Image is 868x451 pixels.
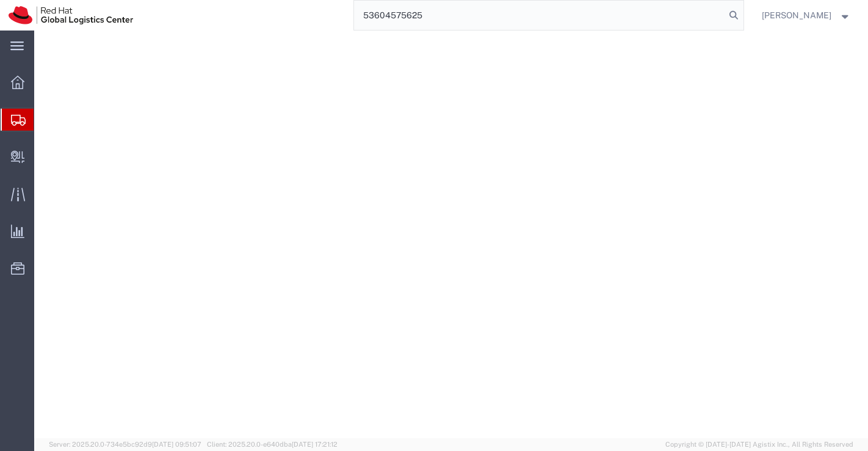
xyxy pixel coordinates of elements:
span: Copyright © [DATE]-[DATE] Agistix Inc., All Rights Reserved [665,439,853,450]
iframe: FS Legacy Container [34,31,868,438]
span: Sumitra Hansdah [762,9,831,22]
img: logo [9,6,133,24]
span: [DATE] 09:51:07 [152,441,201,448]
span: [DATE] 17:21:12 [292,441,338,448]
span: Server: 2025.20.0-734e5bc92d9 [49,441,201,448]
button: [PERSON_NAME] [761,8,852,23]
input: Search for shipment number, reference number [354,1,725,30]
span: Client: 2025.20.0-e640dba [207,441,338,448]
